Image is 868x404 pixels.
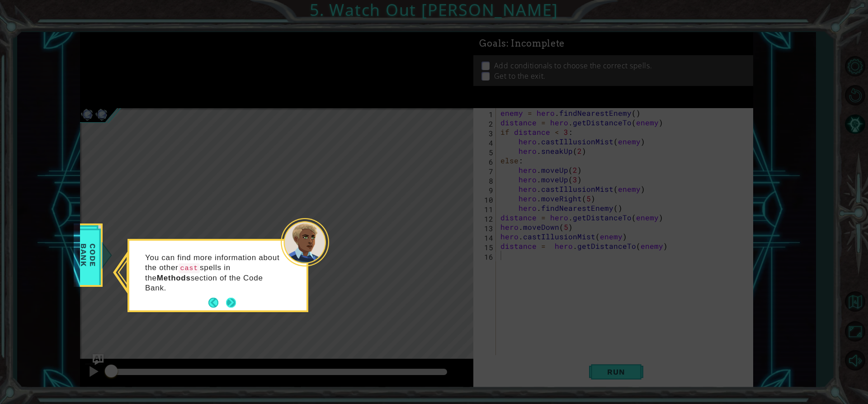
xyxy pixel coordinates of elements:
[145,253,280,293] p: You can find more information about the other spells in the section of the Code Bank.
[76,229,100,281] span: Code Bank
[179,263,200,273] code: cast
[157,274,191,282] strong: Methods
[208,298,226,308] button: Back
[226,298,236,308] button: Next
